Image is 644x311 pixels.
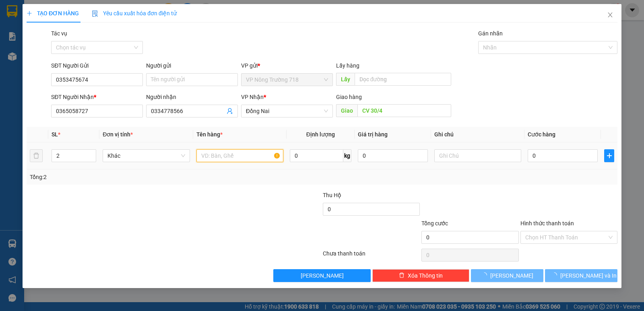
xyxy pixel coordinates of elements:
[51,61,143,70] div: SĐT Người Gửi
[227,108,233,114] span: user-add
[355,73,452,86] input: Dọc đường
[52,131,58,138] span: SL
[545,269,617,282] button: [PERSON_NAME] và In
[471,269,543,282] button: [PERSON_NAME]
[51,93,143,101] div: SĐT Người Nhận
[27,10,79,16] span: TẠO ĐƠN HÀNG
[196,149,283,162] input: VD: Bàn, Ghế
[30,149,43,162] button: delete
[336,94,362,100] span: Giao hàng
[246,105,328,117] span: Đồng Nai
[599,4,621,27] button: Close
[51,30,67,37] label: Tác vụ
[431,127,524,142] th: Ghi chú
[372,269,469,282] button: deleteXóa Thông tin
[607,12,613,18] span: close
[241,61,333,70] div: VP gửi
[605,152,614,159] span: plus
[481,272,490,278] span: loading
[434,149,521,162] input: Ghi Chú
[560,271,617,280] span: [PERSON_NAME] và In
[528,131,555,138] span: Cước hàng
[336,104,357,117] span: Giao
[27,10,32,16] span: plus
[478,30,503,37] label: Gán nhãn
[196,131,223,138] span: Tên hàng
[520,220,574,227] label: Hình thức thanh toán
[103,131,133,138] span: Đơn vị tính
[551,272,560,278] span: loading
[92,10,177,16] span: Yêu cầu xuất hóa đơn điện tử
[358,149,428,162] input: 0
[408,271,443,280] span: Xóa Thông tin
[421,220,448,227] span: Tổng cước
[146,93,238,101] div: Người nhận
[107,150,185,162] span: Khác
[604,149,614,162] button: plus
[323,192,341,198] span: Thu Hộ
[273,269,370,282] button: [PERSON_NAME]
[357,104,452,117] input: Dọc đường
[343,149,351,162] span: kg
[358,131,388,138] span: Giá trị hàng
[241,94,264,100] span: VP Nhận
[30,173,249,181] div: Tổng: 2
[306,131,335,138] span: Định lượng
[490,271,533,280] span: [PERSON_NAME]
[92,10,98,17] img: icon
[301,271,344,280] span: [PERSON_NAME]
[322,249,421,263] div: Chưa thanh toán
[146,61,238,70] div: Người gửi
[399,272,405,279] span: delete
[336,73,355,86] span: Lấy
[246,74,328,86] span: VP Nông Trường 718
[336,62,359,69] span: Lấy hàng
